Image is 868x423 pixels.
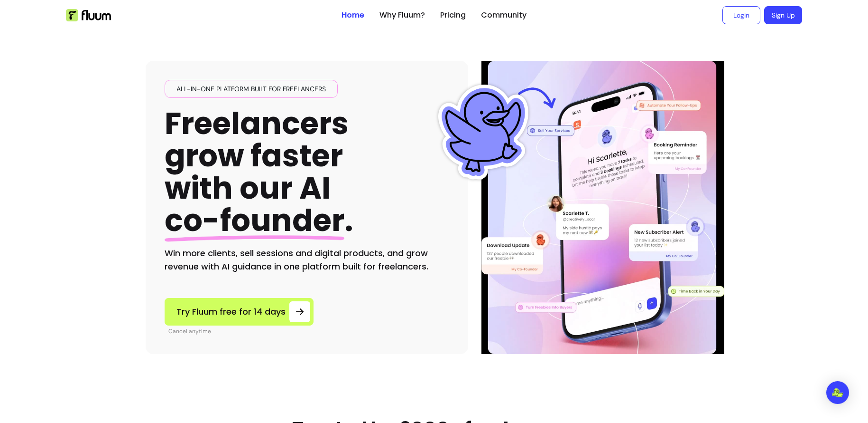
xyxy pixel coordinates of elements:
[764,6,802,24] a: Sign Up
[165,247,449,273] h2: Win more clients, sell sessions and digital products, and grow revenue with AI guidance in one pl...
[379,10,425,21] a: Why Fluum?
[826,381,849,404] div: Open Intercom Messenger
[165,107,353,237] h1: Freelancers grow faster with our AI .
[165,298,314,326] a: Try Fluum free for 14 days
[168,327,314,335] p: Cancel anytime
[176,305,286,318] span: Try Fluum free for 14 days
[165,199,344,241] span: co-founder
[722,6,760,24] a: Login
[481,10,526,21] a: Community
[436,85,531,180] img: Fluum Duck sticker
[483,61,722,354] img: Hero
[66,9,111,21] img: Fluum Logo
[440,10,466,21] a: Pricing
[342,10,364,21] a: Home
[173,84,330,94] span: All-in-one platform built for freelancers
